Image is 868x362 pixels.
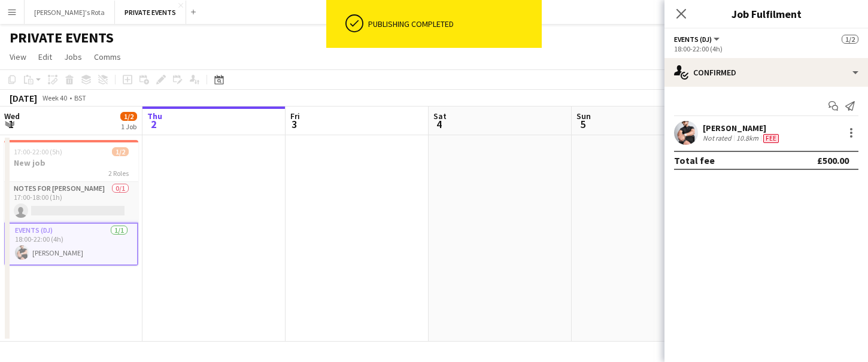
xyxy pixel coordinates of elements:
app-card-role: Notes for [PERSON_NAME]0/117:00-18:00 (1h) [4,182,138,223]
div: Crew has different fees then in role [761,133,781,143]
app-card-role: Events (DJ)1/118:00-22:00 (4h)[PERSON_NAME] [4,223,138,266]
span: Edit [38,51,52,62]
span: 1 [2,117,20,131]
div: Total fee [674,154,715,166]
span: 1/2 [842,35,858,44]
h3: New job [4,157,138,168]
div: 10.8km [734,133,761,143]
div: Publishing completed [368,19,537,29]
button: [PERSON_NAME]'s Rota [25,1,115,24]
div: £500.00 [817,154,849,166]
div: Not rated [703,133,734,143]
div: BST [74,93,86,102]
span: View [10,51,26,62]
span: 3 [289,117,300,131]
div: 18:00-22:00 (4h) [674,44,858,53]
span: Sun [576,111,591,121]
span: 2 Roles [108,169,129,178]
div: [DATE] [10,92,37,104]
span: Jobs [64,51,82,62]
a: Comms [89,49,126,65]
span: Wed [4,111,20,121]
a: Edit [34,49,57,65]
span: Sat [433,111,447,121]
span: Events (DJ) [674,35,712,44]
span: Comms [94,51,121,62]
a: Jobs [59,49,87,65]
span: 5 [575,117,591,131]
span: Fri [290,111,300,121]
button: PRIVATE EVENTS [115,1,186,24]
span: 2 [145,117,162,131]
h3: Job Fulfilment [664,6,868,22]
a: View [5,49,31,65]
span: 1/2 [112,147,129,156]
span: 1/2 [120,112,137,121]
span: Week 40 [40,93,69,102]
div: [PERSON_NAME] [703,123,781,133]
app-job-card: 17:00-22:00 (5h)1/2New job2 RolesNotes for [PERSON_NAME]0/117:00-18:00 (1h) Events (DJ)1/118:00-2... [4,140,138,266]
span: Thu [147,111,162,121]
span: 4 [432,117,447,131]
button: Events (DJ) [674,35,721,44]
span: 17:00-22:00 (5h) [14,147,62,156]
div: 1 Job [121,122,136,131]
div: Confirmed [664,58,868,87]
h1: PRIVATE EVENTS [10,29,114,47]
span: Fee [763,134,779,143]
